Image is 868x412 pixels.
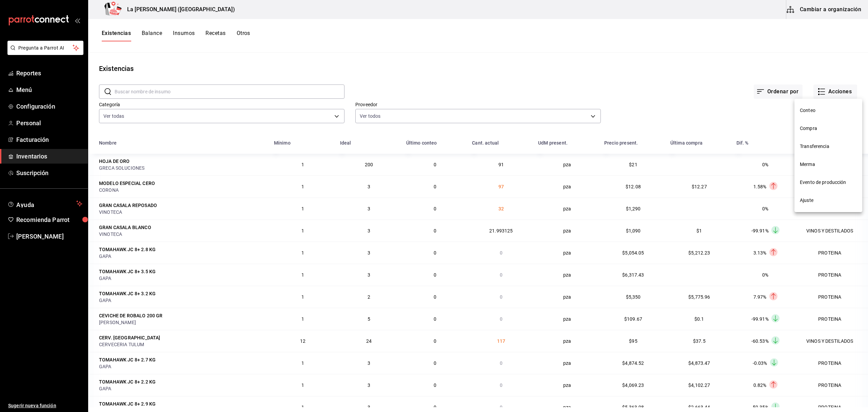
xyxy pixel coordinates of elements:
[800,179,857,186] span: Evento de producción
[800,125,857,132] span: Compra
[800,197,857,204] span: Ajuste
[800,161,857,168] span: Merma
[800,143,857,150] span: Transferencia
[800,107,857,114] span: Conteo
